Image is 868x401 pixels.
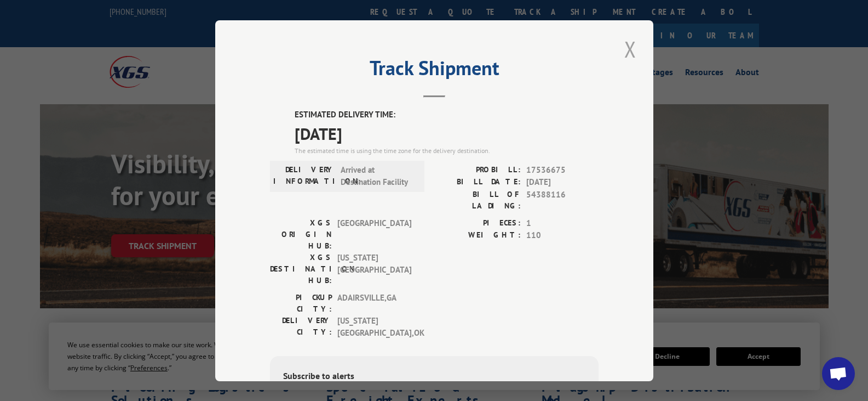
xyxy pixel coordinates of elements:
[295,109,599,121] label: ESTIMATED DELIVERY TIME:
[270,291,332,314] label: PICKUP CITY:
[526,217,599,229] span: 1
[526,188,599,211] span: 54388116
[273,163,335,188] label: DELIVERY INFORMATION:
[337,251,411,286] span: [US_STATE][GEOGRAPHIC_DATA]
[270,60,599,81] h2: Track Shipment
[270,251,332,286] label: XGS DESTINATION HUB:
[295,121,599,145] span: [DATE]
[822,357,855,390] a: Open chat
[526,229,599,242] span: 110
[337,291,411,314] span: ADAIRSVILLE , GA
[434,176,521,189] label: BILL DATE:
[341,163,415,188] span: Arrived at Destination Facility
[434,188,521,211] label: BILL OF LADING:
[270,217,332,251] label: XGS ORIGIN HUB:
[434,217,521,229] label: PIECES:
[434,229,521,242] label: WEIGHT:
[337,217,411,251] span: [GEOGRAPHIC_DATA]
[434,163,521,176] label: PROBILL:
[526,163,599,176] span: 17536675
[295,145,599,155] div: The estimated time is using the time zone for the delivery destination.
[337,314,411,339] span: [US_STATE][GEOGRAPHIC_DATA] , OK
[526,176,599,189] span: [DATE]
[270,314,332,339] label: DELIVERY CITY:
[283,369,585,385] div: Subscribe to alerts
[621,34,640,64] button: Close modal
